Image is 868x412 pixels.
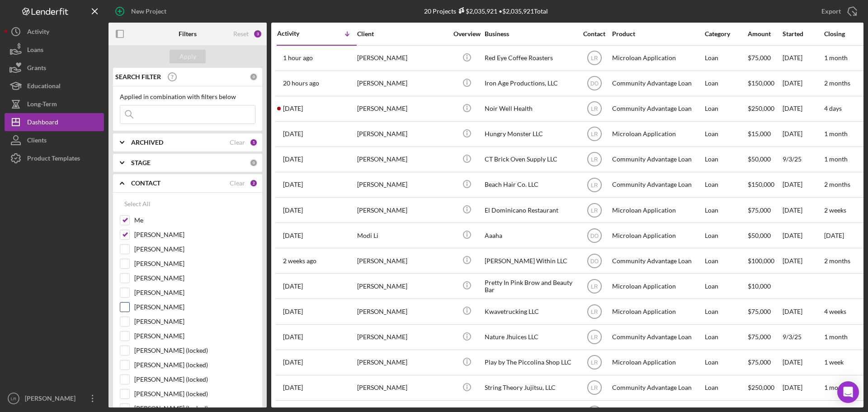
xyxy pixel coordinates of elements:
[485,325,575,349] div: Nature Jhuices LLC
[5,95,104,113] a: Long-Term
[11,396,16,401] text: LR
[705,325,747,349] div: Loan
[283,283,303,290] time: 2025-09-10 17:22
[277,30,317,37] div: Activity
[577,30,611,38] div: Contact
[283,207,303,214] time: 2025-09-25 18:11
[108,2,175,20] button: New Project
[591,309,598,315] text: LR
[283,232,303,239] time: 2025-09-23 01:33
[748,257,774,265] span: $100,000
[705,350,747,374] div: Loan
[612,97,703,121] div: Community Advantage Loan
[450,30,484,38] div: Overview
[27,95,57,115] div: Long-Term
[612,249,703,273] div: Community Advantage Loan
[131,139,163,146] b: ARCHIVED
[612,173,703,197] div: Community Advantage Loan
[5,23,104,41] button: Activity
[748,308,771,315] span: $75,000
[357,350,448,374] div: [PERSON_NAME]
[824,130,848,137] time: 1 month
[357,97,448,121] div: [PERSON_NAME]
[612,325,703,349] div: Community Advantage Loan
[124,195,151,213] div: Select All
[783,46,823,70] div: [DATE]
[705,173,747,197] div: Loan
[590,258,599,264] text: DO
[783,147,823,171] div: 9/3/25
[253,29,262,38] div: 3
[824,104,842,112] time: 4 days
[357,46,448,70] div: [PERSON_NAME]
[250,179,258,187] div: 2
[230,139,245,146] div: Clear
[134,331,255,341] label: [PERSON_NAME]
[705,46,747,70] div: Loan
[485,198,575,222] div: El Dominicano Restaurant
[485,71,575,95] div: Iron Age Productions, LLC
[612,299,703,323] div: Microloan Application
[485,30,575,38] div: Business
[705,376,747,400] div: Loan
[824,155,848,163] time: 1 month
[705,198,747,222] div: Loan
[357,122,448,146] div: [PERSON_NAME]
[283,54,313,62] time: 2025-09-30 14:00
[748,282,771,290] span: $10,000
[485,147,575,171] div: CT Brick Oven Supply LLC
[485,249,575,273] div: [PERSON_NAME] Within LLC
[5,113,104,131] button: Dashboard
[134,245,255,254] label: [PERSON_NAME]
[485,350,575,374] div: Play by The Piccolina Shop LLC
[748,155,771,163] span: $50,000
[131,159,151,166] b: STAGE
[27,149,80,170] div: Product Templates
[612,71,703,95] div: Community Advantage Loan
[783,198,823,222] div: [DATE]
[134,288,255,297] label: [PERSON_NAME]
[612,46,703,70] div: Microloan Application
[705,97,747,121] div: Loan
[748,30,782,38] div: Amount
[824,358,844,366] time: 1 week
[283,257,316,265] time: 2025-09-14 19:50
[705,122,747,146] div: Loan
[837,381,859,403] div: Open Intercom Messenger
[485,122,575,146] div: Hungry Monster LLC
[705,274,747,298] div: Loan
[27,59,46,79] div: Grants
[590,232,599,239] text: DO
[612,122,703,146] div: Microloan Application
[357,147,448,171] div: [PERSON_NAME]
[120,195,155,213] button: Select All
[283,333,303,341] time: 2025-09-03 08:59
[748,384,774,391] span: $250,000
[27,41,43,61] div: Loans
[27,23,49,43] div: Activity
[5,149,104,167] a: Product Templates
[612,147,703,171] div: Community Advantage Loan
[705,147,747,171] div: Loan
[283,105,303,112] time: 2025-09-28 22:54
[357,71,448,95] div: [PERSON_NAME]
[456,7,497,15] div: $2,035,921
[134,216,255,225] label: Me
[783,249,823,273] div: [DATE]
[821,2,841,20] div: Export
[748,54,771,62] span: $75,000
[357,198,448,222] div: [PERSON_NAME]
[783,299,823,323] div: [DATE]
[485,173,575,197] div: Beach Hair Co. LLC
[824,232,844,239] time: [DATE]
[591,360,598,366] text: LR
[250,159,258,167] div: 0
[357,173,448,197] div: [PERSON_NAME]
[824,54,848,62] time: 1 month
[120,93,255,100] div: Applied in combination with filters below
[5,77,104,95] button: Educational
[705,249,747,273] div: Loan
[250,73,258,81] div: 0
